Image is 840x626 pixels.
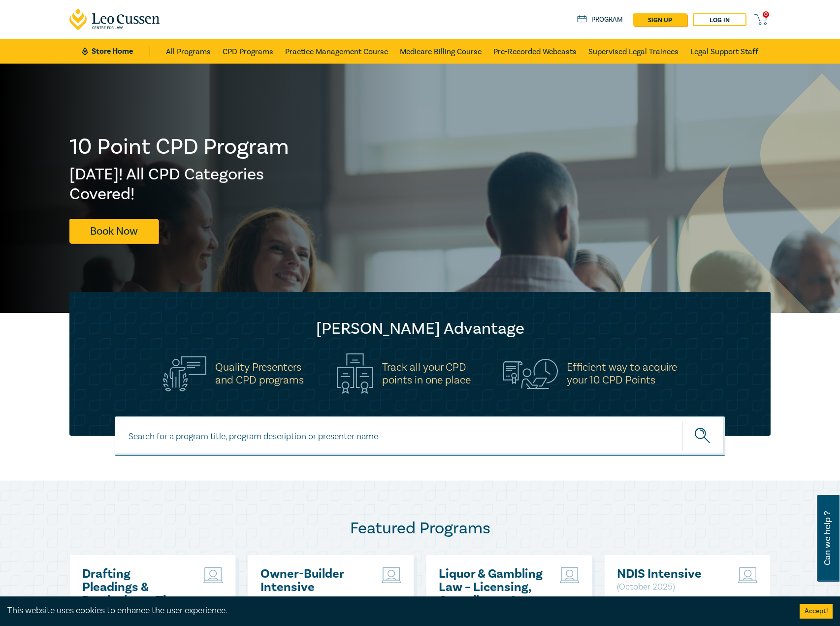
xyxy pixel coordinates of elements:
[763,11,769,18] span: 0
[493,39,577,64] a: Pre-Recorded Webcasts
[260,567,366,594] a: Owner-Builder Intensive
[69,165,290,204] h2: [DATE]! All CPD Categories Covered!
[69,519,771,538] h2: Featured Programs
[382,361,471,386] h5: Track all your CPD points in one place
[800,604,833,619] button: Accept cookies
[400,39,482,64] a: Medicare Billing Course
[82,46,150,57] a: Store Home
[285,39,388,64] a: Practice Management Course
[69,134,290,160] h1: 10 Point CPD Program
[503,359,558,388] img: Efficient way to acquire<br>your 10 CPD Points
[567,361,677,386] h5: Efficient way to acquire your 10 CPD Points
[382,567,401,583] img: Live Stream
[260,594,366,607] p: ( October 2025 )
[82,567,188,607] a: Drafting Pleadings & Particulars – Tips & Traps
[693,13,746,26] a: Log in
[560,567,580,583] img: Live Stream
[337,353,373,394] img: Track all your CPD<br>points in one place
[203,567,223,583] img: Live Stream
[115,416,725,456] input: Search for a program title, program description or presenter name
[577,14,623,25] a: Program
[89,319,751,339] h2: [PERSON_NAME] Advantage
[7,604,785,617] div: This website uses cookies to enhance the user experience.
[823,501,832,576] span: Can we help ?
[223,39,273,64] a: CPD Programs
[166,39,211,64] a: All Programs
[633,13,687,26] a: sign up
[617,581,723,593] p: ( October 2025 )
[588,39,678,64] a: Supervised Legal Trainees
[69,219,158,243] a: Book Now
[163,356,206,391] img: Quality Presenters<br>and CPD programs
[215,361,304,386] h5: Quality Presenters and CPD programs
[439,567,545,607] a: Liquor & Gambling Law – Licensing, Compliance & Regulations
[690,39,758,64] a: Legal Support Staff
[738,567,758,583] img: Live Stream
[617,567,723,581] a: NDIS Intensive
